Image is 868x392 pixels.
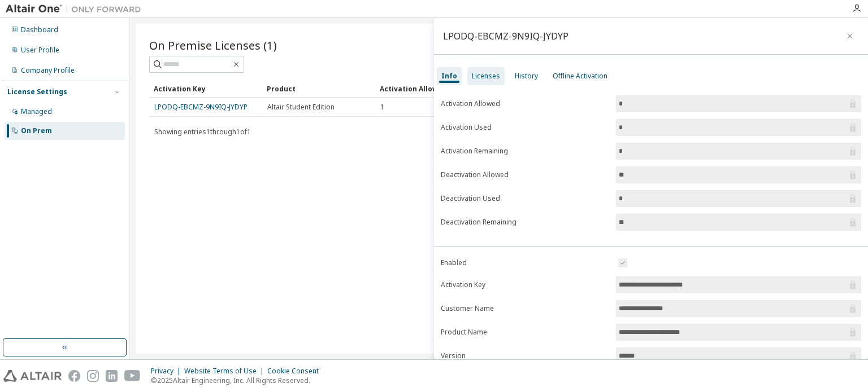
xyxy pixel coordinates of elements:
[441,280,609,289] label: Activation Key
[7,87,67,96] div: License Settings
[441,194,609,203] label: Deactivation Used
[21,126,52,135] div: On Prem
[154,80,258,98] div: Activation Key
[441,218,609,227] label: Deactivation Remaining
[441,304,609,313] label: Customer Name
[267,367,325,376] div: Cookie Consent
[267,103,335,112] span: Altair Student Edition
[472,72,500,81] div: Licenses
[267,80,371,98] div: Product
[441,123,609,132] label: Activation Used
[380,80,484,98] div: Activation Allowed
[21,25,58,34] div: Dashboard
[441,147,609,156] label: Activation Remaining
[441,328,609,337] label: Product Name
[6,3,147,15] img: Altair One
[21,107,52,116] div: Managed
[515,72,538,81] div: History
[151,367,184,376] div: Privacy
[553,72,607,81] div: Offline Activation
[154,102,248,112] a: LPODQ-EBCMZ-9N9IQ-JYDYP
[124,370,141,382] img: youtube.svg
[3,370,62,382] img: altair_logo.svg
[21,66,75,75] div: Company Profile
[68,370,80,382] img: facebook.svg
[380,103,384,112] span: 1
[149,37,277,53] span: On Premise Licenses (1)
[21,46,59,55] div: User Profile
[154,127,251,136] span: Showing entries 1 through 1 of 1
[443,32,568,41] div: LPODQ-EBCMZ-9N9IQ-JYDYP
[184,367,267,376] div: Website Terms of Use
[441,351,609,360] label: Version
[151,376,325,385] p: © 2025 Altair Engineering, Inc. All Rights Reserved.
[441,72,457,81] div: Info
[87,370,99,382] img: instagram.svg
[106,370,118,382] img: linkedin.svg
[441,99,609,108] label: Activation Allowed
[441,258,609,267] label: Enabled
[441,170,609,179] label: Deactivation Allowed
